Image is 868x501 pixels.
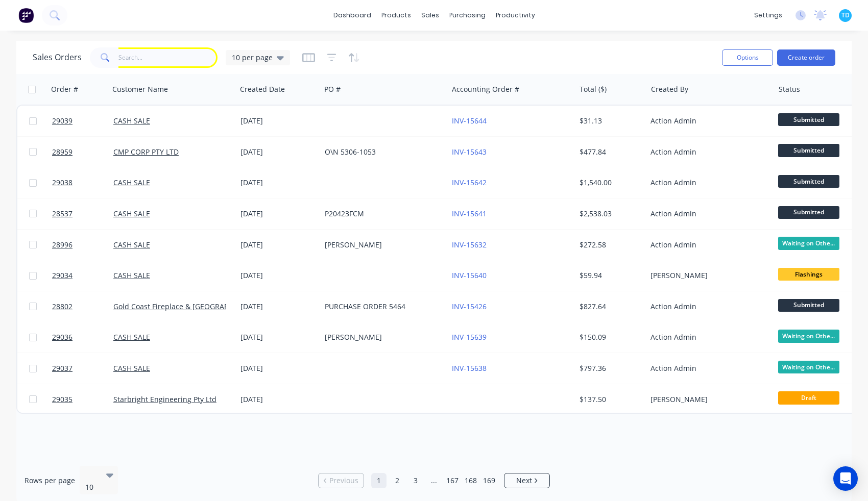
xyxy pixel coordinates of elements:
div: $272.58 [580,240,639,250]
div: PURCHASE ORDER 5464 [325,302,438,312]
span: 28996 [52,240,73,250]
a: CASH SALE [113,209,150,218]
div: Open Intercom Messenger [833,466,858,491]
span: 28537 [52,209,73,219]
div: [DATE] [240,270,317,281]
div: [PERSON_NAME] [650,394,764,405]
span: Waiting on Othe... [778,237,839,249]
div: Action Admin [650,178,764,188]
div: purchasing [444,8,491,23]
div: O\N 5306-1053 [325,147,438,157]
div: Customer Name [112,84,168,94]
a: INV-15644 [452,116,487,126]
span: Submitted [778,144,839,157]
span: TD [841,11,850,20]
a: INV-15641 [452,209,487,218]
a: 29038 [52,167,113,198]
span: Waiting on Othe... [778,330,839,342]
div: Action Admin [650,332,764,342]
span: 28802 [52,302,73,312]
div: settings [749,8,787,23]
a: 29036 [52,322,113,353]
input: Scanning by Zero Phishing [118,47,218,68]
a: Page 167 [445,473,460,488]
a: dashboard [328,8,376,23]
a: CMP CORP PTY LTD [113,147,179,157]
div: $137.50 [580,394,639,405]
div: [DATE] [240,363,317,373]
div: $797.36 [580,363,639,373]
span: Rows per page [25,475,75,486]
a: Starbright Engineering Pty Ltd [113,394,216,404]
a: INV-15643 [452,147,487,157]
a: INV-15642 [452,178,487,187]
a: Gold Coast Fireplace & [GEOGRAPHIC_DATA] [113,302,263,311]
a: 29034 [52,260,113,291]
div: [PERSON_NAME] [325,240,438,250]
div: [PERSON_NAME] [325,332,438,342]
a: INV-15426 [452,302,487,311]
span: 29039 [52,116,73,126]
span: Submitted [778,175,839,188]
div: PO # [324,84,341,94]
span: 29035 [52,394,73,405]
a: CASH SALE [113,240,150,249]
a: 28537 [52,198,113,229]
a: Jump forward [426,473,442,488]
div: Order # [51,84,78,94]
span: 28959 [52,147,73,157]
div: Status [779,84,800,94]
a: Page 169 [481,473,497,488]
a: Page 1 is your current page [371,473,387,488]
a: Next page [504,475,549,486]
a: Page 168 [463,473,478,488]
span: Next [516,475,532,486]
div: $59.94 [580,270,639,281]
a: INV-15639 [452,332,487,342]
a: CASH SALE [113,270,150,280]
div: [DATE] [240,394,317,405]
a: 28959 [52,137,113,167]
div: [DATE] [240,209,317,219]
div: P20423FCM [325,209,438,219]
div: [DATE] [240,178,317,188]
button: Create order [777,49,835,66]
div: Action Admin [650,147,764,157]
div: $827.64 [580,302,639,312]
div: $2,538.03 [580,209,639,219]
span: 29036 [52,332,73,342]
a: Page 3 [408,473,423,488]
span: Flashings [778,268,839,281]
span: Submitted [778,113,839,126]
div: Action Admin [650,116,764,126]
div: [DATE] [240,116,317,126]
div: 10 [85,482,98,492]
span: Submitted [778,206,839,219]
a: 29039 [52,106,113,136]
a: INV-15638 [452,363,487,373]
span: Previous [329,475,358,486]
div: [DATE] [240,332,317,342]
a: Page 2 [390,473,405,488]
h1: Sales Orders [33,53,82,62]
a: CASH SALE [113,363,150,373]
span: Submitted [778,299,839,312]
button: Options [722,49,773,66]
div: Created Date [240,84,285,94]
div: sales [416,8,444,23]
a: INV-15640 [452,270,487,280]
div: [DATE] [240,240,317,250]
img: Factory [18,8,34,23]
span: 29034 [52,270,73,281]
div: $150.09 [580,332,639,342]
div: $31.13 [580,116,639,126]
div: [DATE] [240,302,317,312]
a: CASH SALE [113,178,150,187]
a: Previous page [319,475,364,486]
span: 29037 [52,363,73,373]
div: Action Admin [650,363,764,373]
div: $477.84 [580,147,639,157]
div: Action Admin [650,240,764,250]
a: CASH SALE [113,116,150,126]
a: 29037 [52,353,113,384]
